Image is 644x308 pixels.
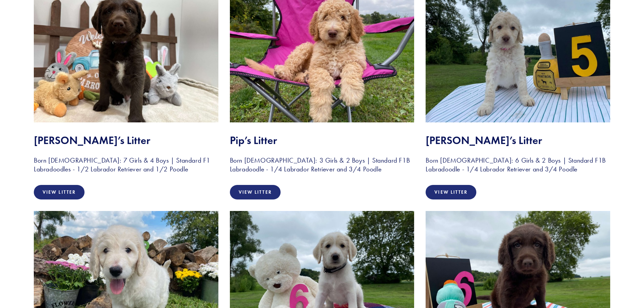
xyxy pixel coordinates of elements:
h2: Pip’s Litter [230,134,414,147]
h2: [PERSON_NAME]’s Litter [426,134,610,147]
a: View Litter [426,185,476,199]
a: View Litter [34,185,85,199]
h3: Born [DEMOGRAPHIC_DATA]: 6 Girls & 2 Boys | Standard F1B Labradoodle - 1/4 Labrador Retriever and... [426,156,610,173]
h3: Born [DEMOGRAPHIC_DATA]: 7 Girls & 4 Boys | Standard F1 Labradoodles - 1/2 Labrador Retriever and... [34,156,218,173]
a: View Litter [230,185,281,199]
h2: [PERSON_NAME]’s Litter [34,134,218,147]
h3: Born [DEMOGRAPHIC_DATA]: 3 Girls & 2 Boys | Standard F1B Labradoodle - 1/4 Labrador Retriever and... [230,156,414,173]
